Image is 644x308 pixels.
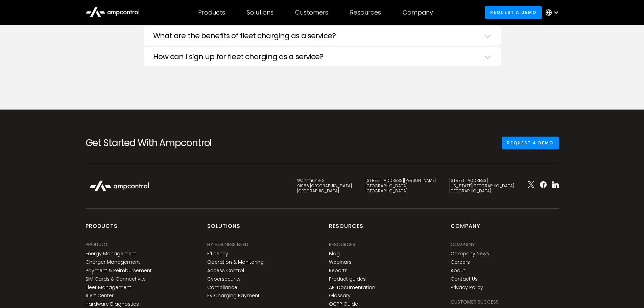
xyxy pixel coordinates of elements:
a: Efficency [207,251,228,257]
div: Customers [295,9,328,16]
a: Energy Management [86,251,136,257]
a: SIM Cards & Connectivity [86,276,146,282]
a: Compliance [207,285,237,290]
a: Cybersecurity [207,276,241,282]
h3: How can I sign up for fleet charging as a service? [153,52,324,61]
a: Request a demo [502,137,559,149]
a: Product guides [329,276,366,282]
div: Products [198,9,225,16]
div: PRODUCT [86,241,108,248]
a: Payment & Reimbursement [86,268,152,274]
a: Webinars [329,259,352,265]
a: Contact Us [451,276,478,282]
a: OCPP Guide [329,301,358,307]
a: Access Control [207,268,244,274]
div: [STREET_ADDRESS] [US_STATE][GEOGRAPHIC_DATA] [GEOGRAPHIC_DATA] [449,178,514,194]
div: Resources [350,9,381,16]
a: Careers [451,259,470,265]
a: Operation & Monitoring [207,259,264,265]
a: Hardware Diagnostics [86,301,139,307]
div: Wöhrmühle 2 91056 [GEOGRAPHIC_DATA] [GEOGRAPHIC_DATA] [297,178,352,194]
div: Resources [329,241,355,248]
a: Alert Center [86,293,114,299]
a: EV Charging Payment [207,293,260,299]
a: Request a demo [485,6,542,19]
div: [STREET_ADDRESS][PERSON_NAME] [GEOGRAPHIC_DATA] [GEOGRAPHIC_DATA] [365,178,436,194]
img: Ampcontrol Logo [86,177,153,195]
div: Company [451,222,480,235]
a: Charger Management [86,259,140,265]
div: Resources [329,222,363,235]
a: Privacy Policy [451,285,483,290]
div: BY BUSINESS NEED [207,241,248,248]
h3: What are the benefits of fleet charging as a service? [153,31,336,40]
div: Company [403,9,433,16]
a: Company News [451,251,489,257]
div: Customer success [451,298,499,306]
a: Fleet Management [86,285,131,290]
h2: Get Started With Ampcontrol [86,137,234,149]
img: Dropdown Arrow [484,55,491,59]
a: Reports [329,268,348,274]
div: Solutions [247,9,273,16]
img: Dropdown Arrow [484,34,491,38]
div: Company [451,241,475,248]
a: About [451,268,465,274]
a: Glossary [329,293,351,299]
a: API Documentation [329,285,375,290]
a: Blog [329,251,340,257]
div: products [86,222,118,235]
div: Solutions [207,222,240,235]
